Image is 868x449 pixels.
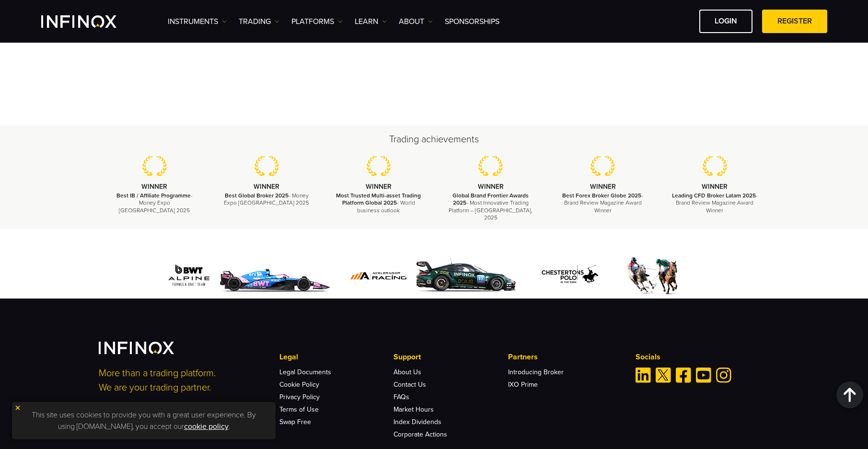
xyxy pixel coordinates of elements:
[590,183,616,191] strong: WINNER
[656,368,671,383] a: Twitter
[111,192,199,214] p: - Money Expo [GEOGRAPHIC_DATA] 2025
[336,192,421,206] strong: Most Trusted Multi-asset Trading Platform Global 2025
[671,192,759,214] p: - Brand Review Magazine Award Winner
[14,404,21,411] img: yellow close icon
[393,393,409,401] a: FAQs
[393,380,426,389] a: Contact Us
[696,368,711,383] a: Youtube
[393,430,447,438] a: Corporate Actions
[279,368,331,376] a: Legal Documents
[279,351,393,363] p: Legal
[699,10,752,33] a: LOGIN
[141,183,167,191] strong: WINNER
[291,16,343,27] a: PLATFORMS
[452,192,529,206] strong: Global Brand Frontier Awards 2025
[17,407,271,435] p: This site uses cookies to provide you with a great user experience. By using [DOMAIN_NAME], you a...
[184,422,229,431] a: cookie policy
[508,368,564,376] a: Introducing Broker
[478,183,504,191] strong: WINNER
[702,183,728,191] strong: WINNER
[508,351,622,363] p: Partners
[366,183,392,191] strong: WINNER
[762,10,827,33] a: REGISTER
[393,405,434,414] a: Market Hours
[225,192,289,199] strong: Best Global Broker 2025
[636,351,770,363] p: Socials
[168,16,227,27] a: Instruments
[41,15,139,28] a: INFINOX Logo
[279,380,319,389] a: Cookie Policy
[222,192,311,207] p: - Money Expo [GEOGRAPHIC_DATA] 2025
[116,192,191,199] strong: Best IB / Affiliate Programme
[99,366,266,395] p: More than a trading platform. We are your trading partner.
[355,16,387,27] a: Learn
[335,192,423,214] p: - World business outlook
[254,183,279,191] strong: WINNER
[393,351,508,363] p: Support
[99,133,770,146] h2: Trading achievements
[636,368,651,383] a: Linkedin
[716,368,731,383] a: Instagram
[445,16,499,27] a: SPONSORSHIPS
[393,368,421,376] a: About Us
[562,192,641,199] strong: Best Forex Broker Globe 2025
[239,16,279,27] a: TRADING
[393,418,441,426] a: Index Dividends
[508,380,538,389] a: IXO Prime
[279,405,319,414] a: Terms of Use
[559,192,647,214] p: - Brand Review Magazine Award Winner
[676,368,691,383] a: Facebook
[447,192,535,221] p: - Most Innovative Trading Platform – [GEOGRAPHIC_DATA], 2025
[399,16,433,27] a: ABOUT
[279,418,311,426] a: Swap Free
[672,192,756,199] strong: Leading CFD Broker Latam 2025
[279,393,320,401] a: Privacy Policy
